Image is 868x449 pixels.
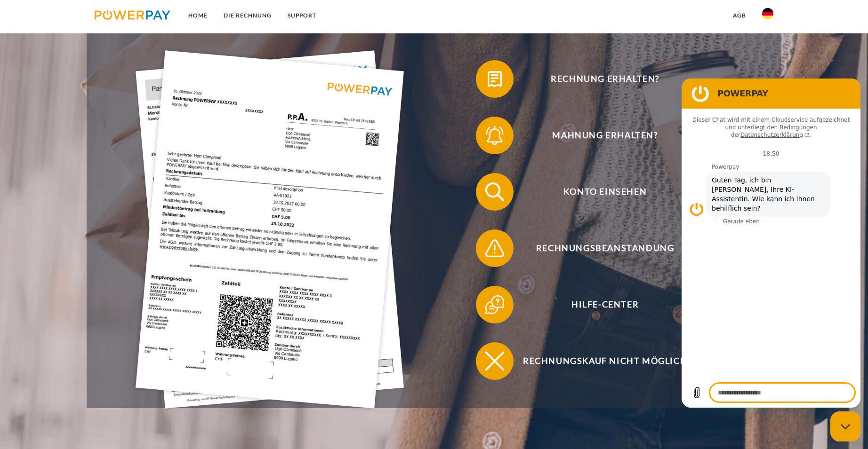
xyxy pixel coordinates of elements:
[95,10,170,20] img: logo-powerpay.svg
[476,286,721,323] button: Hilfe-Center
[490,229,720,267] span: Rechnungsbeanstandung
[490,173,720,211] span: Konto einsehen
[490,286,720,323] span: Hilfe-Center
[280,7,324,24] a: SUPPORT
[476,117,721,154] button: Mahnung erhalten?
[490,342,720,380] span: Rechnungskauf nicht möglich
[476,60,721,98] button: Rechnung erhalten?
[476,173,721,211] button: Konto einsehen
[725,7,754,24] a: agb
[490,60,720,98] span: Rechnung erhalten?
[136,51,404,409] img: single_invoice_powerpay_de.jpg
[483,124,506,147] img: qb_bell.svg
[476,229,721,267] button: Rechnungsbeanstandung
[682,79,860,408] iframe: Messaging-Fenster
[483,180,506,204] img: qb_search.svg
[216,7,280,24] a: DIE RECHNUNG
[483,293,506,316] img: qb_help.svg
[490,117,720,154] span: Mahnung erhalten?
[830,411,860,441] iframe: Schaltfläche zum Öffnen des Messaging-Fensters; Konversation läuft
[180,7,216,24] a: Home
[483,236,506,260] img: qb_warning.svg
[476,342,721,380] button: Rechnungskauf nicht möglich
[483,349,506,373] img: qb_close.svg
[762,8,773,19] img: de
[483,67,506,91] img: qb_bill.svg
